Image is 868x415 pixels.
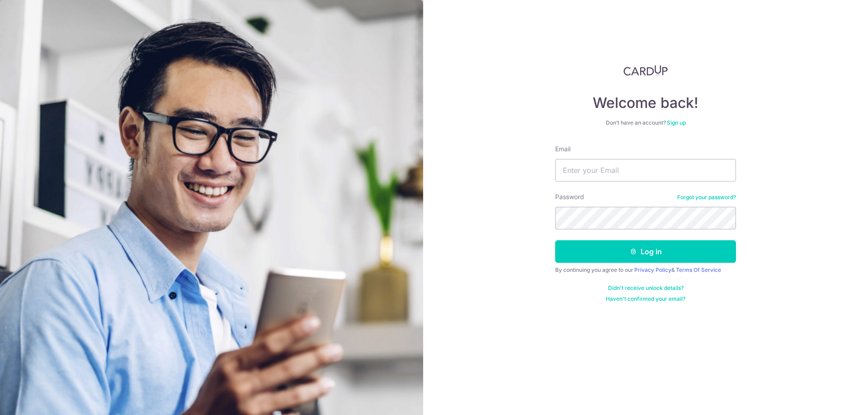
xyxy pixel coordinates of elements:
label: Password [555,192,584,201]
input: Enter your Email [555,159,736,182]
label: Email [555,145,571,154]
a: Sign up [667,119,686,126]
div: By continuing you agree to our & [555,266,736,274]
button: Log in [555,240,736,263]
h4: Welcome back! [555,94,736,112]
div: Don’t have an account? [555,119,736,126]
img: CardUp Logo [623,65,668,76]
a: Terms Of Service [676,266,721,273]
a: Privacy Policy [634,266,671,273]
a: Didn't receive unlock details? [608,284,684,292]
a: Forgot your password? [677,194,736,201]
a: Haven't confirmed your email? [606,295,685,303]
